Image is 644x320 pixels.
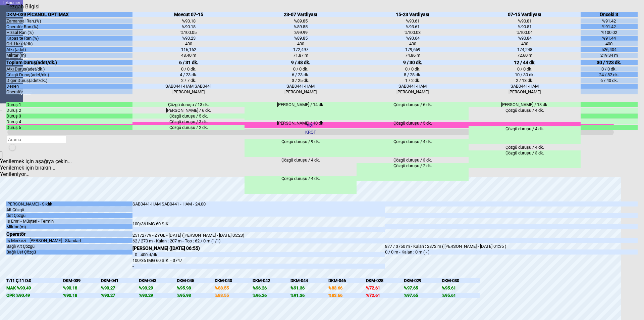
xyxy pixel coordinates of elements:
div: Bağlı Alt Çözgü [6,244,132,249]
div: Operatör Ran.(%) [6,24,132,29]
div: %93.61 [357,18,469,24]
div: %90.18 [132,18,245,24]
div: OPR %90.49 [6,293,63,298]
div: %97.65 [404,285,442,290]
div: Çözgü Duruş(adet/dk.) [6,72,132,77]
div: %90.18 [63,285,101,290]
div: 116,162 [132,47,245,52]
div: %90.81 [469,18,581,24]
div: Çözgü duruşu / 4 dk. [357,139,469,157]
div: 0 / 0 dk. [245,66,357,72]
div: 0 / 0 dk. [357,66,469,72]
div: Çözgü duruşu / 4 dk. [245,176,357,194]
div: %91.36 [290,285,328,290]
div: 100/36 IMG 60 SIK. - 3747 [132,258,385,263]
div: Çözgü duruşu / 4 dk. [469,126,581,144]
div: %91.36 [290,293,328,298]
div: 6 / 40 dk. [581,78,637,83]
div: DKM-030 [442,278,480,283]
div: %83.66 [328,285,366,290]
div: 8 / 28 dk. [357,72,469,77]
div: 0 / 0 dk. [581,66,637,72]
div: [PERSON_NAME] [357,89,469,94]
div: %93.64 [357,36,469,41]
div: DKM-040 [215,278,253,283]
div: %88.55 [215,285,253,290]
div: Tezgah Bilgisi [6,3,42,10]
div: DKM-044 [290,278,328,283]
div: Çözgü duruşu / 2 dk. [132,125,245,130]
div: 72.60 m [469,53,581,58]
div: %100.02 [581,30,637,35]
div: SAB0441-HAM [357,84,469,89]
div: Operatör [6,231,132,237]
div: [PERSON_NAME] ([DATE] 06:55) [132,245,385,251]
div: 9 / 30 dk. [357,60,469,65]
div: %97.65 [404,293,442,298]
div: Çözgü duruşu / 5 dk. [132,113,245,119]
div: 0 / 0 dk. [132,66,245,72]
div: Çözgü duruşu / 3 dk. [357,157,469,163]
div: 1 / 2 dk. [357,78,469,83]
div: %93.61 [357,24,469,29]
div: %89.85 [245,24,357,29]
div: Atkı Duruş(adet/dk.) [6,66,132,72]
div: %72.61 [366,293,404,298]
div: 9 / 48 dk. [245,60,357,65]
div: Çözgü duruşu / 4 dk. [469,145,581,150]
div: 172,497 [245,47,357,52]
div: 2 / 13 dk. [469,78,581,83]
div: %72.61 [366,285,404,290]
div: DKM-039 [63,278,101,283]
div: 07-15 Vardiyası [469,12,581,17]
div: 71.87 m [245,53,357,58]
div: 877 / 3750 m - Kalan : 2872 m ( [PERSON_NAME] - [DATE] 01:35 ) [385,244,638,249]
div: [PERSON_NAME] - Sıklık [6,201,132,207]
div: Toplam Duruş(adet/dk.) [6,60,132,65]
div: 100/36 IMG 60 SIK. [132,221,385,226]
div: T:11 Ç:11 D:0 [6,278,63,283]
div: 25172779 - ZYGL - [DATE] ([PERSON_NAME] - [DATE] 05:23) [132,233,385,238]
div: 30 / 123 dk. [581,60,637,65]
div: %90.27 [101,285,139,290]
div: SAB0441-HAM SAB0441 [132,84,245,89]
div: Ort. Hız (d/dk) [6,41,132,46]
div: %93.29 [139,285,177,290]
div: 4 / 23 dk. [132,72,245,77]
div: Çözgü duruşu / 5 dk. [357,121,469,138]
div: [PERSON_NAME] [469,89,581,94]
div: Çözgü duruşu / 3 dk. [469,150,581,168]
div: %89.85 [245,36,357,41]
div: %88.55 [215,293,253,298]
div: MAK %90.49 [6,285,63,290]
div: 6 / 23 dk. [245,72,357,77]
div: %90.18 [132,24,245,29]
div: DKM-042 [253,278,290,283]
div: 0 / 0 dk. [469,66,581,72]
div: 6 / 31 dk. [132,60,245,65]
div: 179,659 [357,47,469,52]
div: - [132,264,385,269]
div: %96.26 [253,285,290,290]
div: Bağlı Üst Çözgü [6,249,132,255]
div: Mevcut 07-15 [132,12,245,17]
div: %90.81 [469,24,581,29]
div: DKM-039 PİCANOL OPTİMAX [6,12,132,17]
div: 0 / 0 m - Kalan : 0 m ( - ) [385,249,638,255]
div: DKM-028 [366,278,404,283]
div: %95.61 [442,285,480,290]
div: [PERSON_NAME] [245,89,357,94]
div: %91.44 [581,36,637,41]
div: %100.03 [357,30,469,35]
div: %91.42 [581,24,637,29]
div: 400 [581,41,637,46]
div: 400 [357,41,469,46]
div: SAB0441-HAM SAB0441 - HAM - 24.00 [132,201,385,217]
div: Üst Çözgü [6,213,132,218]
div: Duruş 5 [6,125,132,130]
div: %95.98 [177,285,215,290]
div: Çözgü duruşu / 3 dk. [132,119,245,124]
div: SAB0441-HAM [469,84,581,89]
div: %95.61 [442,293,480,298]
div: %90.84 [469,36,581,41]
